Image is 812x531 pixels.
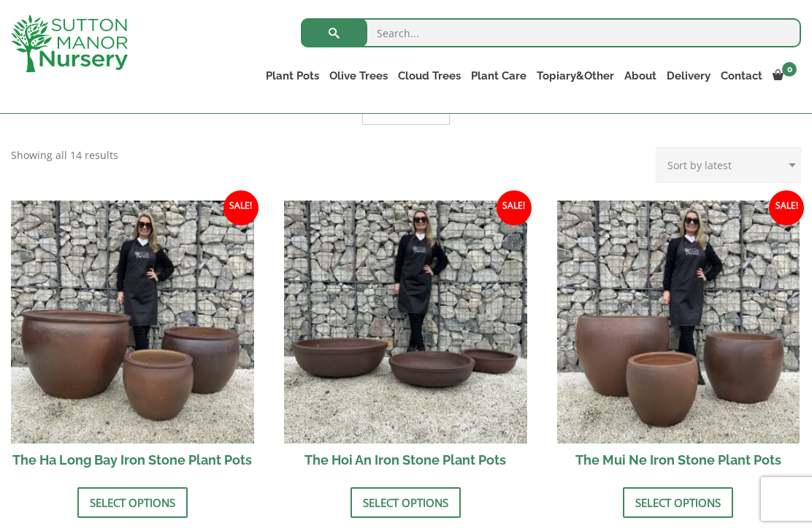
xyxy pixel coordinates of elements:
input: Search... [301,18,801,47]
h2: The Ha Long Bay Iron Stone Plant Pots [11,443,254,476]
img: The Mui Ne Iron Stone Plant Pots [557,201,800,443]
a: Delivery [662,66,716,86]
span: Sale! [497,190,532,225]
span: Sale! [769,190,804,225]
span: Read more [380,104,433,115]
a: About [619,66,662,86]
h2: The Mui Ne Iron Stone Plant Pots [557,443,800,476]
a: Olive Trees [324,66,393,86]
a: Topiary&Other [532,66,619,86]
img: The Hoi An Iron Stone Plant Pots [284,201,527,443]
p: Showing all 14 results [11,147,118,164]
a: 0 [767,66,801,86]
a: Sale! The Ha Long Bay Iron Stone Plant Pots [11,201,254,476]
a: Select options for “The Hoi An Iron Stone Plant Pots” [351,487,461,518]
a: Select options for “The Ha Long Bay Iron Stone Plant Pots” [77,487,188,518]
a: Plant Pots [261,66,324,86]
a: Cloud Trees [393,66,466,86]
a: Plant Care [466,66,532,86]
span: Sale! [223,190,258,225]
a: Select options for “The Mui Ne Iron Stone Plant Pots” [623,487,733,518]
select: Shop order [656,147,801,183]
a: Sale! The Hoi An Iron Stone Plant Pots [284,201,527,476]
img: The Ha Long Bay Iron Stone Plant Pots [11,201,254,443]
img: logo [11,15,128,72]
span: 0 [782,62,797,77]
a: Contact [716,66,767,86]
a: Sale! The Mui Ne Iron Stone Plant Pots [557,201,800,476]
h2: The Hoi An Iron Stone Plant Pots [284,443,527,476]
